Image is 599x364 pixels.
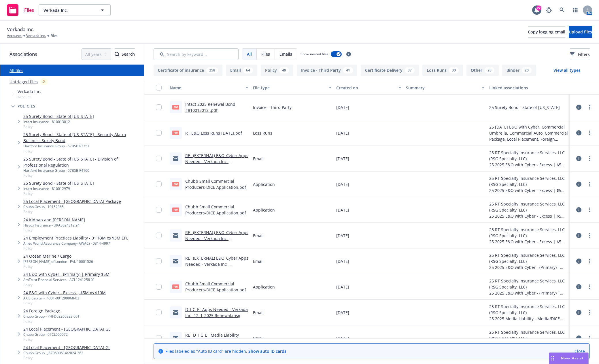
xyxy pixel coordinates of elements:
[336,85,395,91] div: Created on
[172,284,179,289] span: pdf
[154,48,239,60] input: Search by keyword...
[253,85,325,91] div: File type
[261,51,270,57] span: Files
[361,65,419,76] button: Certificate Delivery
[156,85,162,90] input: Select all
[172,105,179,109] span: pdf
[502,65,536,76] button: Binder
[536,5,541,11] div: 22
[251,81,334,95] button: File type
[23,113,94,119] a: 25 Surety Bond - State of [US_STATE]
[343,67,353,73] div: 41
[489,213,568,219] div: 25 2025 E&O with Cyber - Excess | $5M xs $10M
[556,4,568,16] a: Search
[23,217,85,223] a: 24 Kidnap and [PERSON_NAME]
[185,153,248,170] a: RE_ (EXTERNAL) E&O_Cyber Apps Needed - Verkada Inc_ 12_1_2025 Renewal.msg
[561,356,584,361] span: Nova Assist
[336,335,349,341] span: [DATE]
[185,332,239,350] a: RE_ D_I_C_E__Media Liability Apps Needed - Verkada Inc_ 12_1_2025 Renewal.msg
[253,335,264,341] span: Email
[485,67,494,73] div: 28
[115,49,135,60] div: Search
[23,241,128,246] div: Allied World Assurance Company (AWAC) - 0314-4997
[586,206,593,213] a: more
[253,130,272,136] span: Loss Runs
[167,81,251,95] button: Name
[156,207,162,213] input: Toggle Row Selected
[336,156,349,162] span: [DATE]
[23,144,142,148] div: Hartford Insurance Group - 57BSBIR3751
[10,50,37,58] span: Associations
[23,326,110,332] a: 24 Local Placement - [GEOGRAPHIC_DATA] GL
[10,79,38,85] a: Untriaged files
[570,4,581,16] a: Switch app
[522,67,532,73] div: 20
[206,67,218,73] div: 258
[7,26,34,33] span: Verkada Inc.
[586,283,593,290] a: more
[156,130,162,136] input: Toggle Row Selected
[23,204,121,209] div: Chubb Group - 10152365
[23,355,110,360] span: Policy
[23,350,110,355] div: Chubb Group - JAZ0500514/2024-382
[489,201,568,213] div: 25 RT Specialty Insurance Services, LLC (RSG Specialty, LLC)
[247,51,252,57] span: All
[23,156,142,168] a: 25 Surety Bond - State of [US_STATE] - Division of Professional Regulation
[253,284,275,290] span: Application
[543,4,555,16] a: Report a Bug
[185,307,248,318] a: D_I_C_E_ Apps Needed - Verkada Inc_ 12_1_2025 Renewal.msg
[23,308,80,314] a: 24 Foreign Package
[18,88,41,95] span: Verkada Inc.
[23,173,142,178] span: Policy
[23,223,85,228] div: Hiscox Insurance - UKA3024312.24
[544,65,590,76] button: View all types
[23,282,109,287] span: Policy
[5,2,36,18] a: Files
[466,65,499,76] button: Other
[23,332,110,337] div: Chubb Group - 07CL000072
[156,310,162,315] input: Toggle Row Selected
[172,131,179,135] span: pdf
[156,335,162,341] input: Toggle Row Selected
[253,233,264,239] span: Email
[23,186,94,191] div: Intact Insurance - 810012979
[23,149,142,154] span: Policy
[253,156,264,162] span: Email
[336,284,349,290] span: [DATE]
[10,68,23,73] a: All files
[23,296,106,301] div: AXIS Capital - P-001-001299968-02
[549,352,589,364] button: Nova Assist
[586,232,593,239] a: more
[449,67,459,73] div: 30
[50,33,58,38] span: Files
[23,209,121,214] span: Policy
[23,301,106,305] span: Policy
[18,105,36,108] span: Policies
[185,204,246,216] a: Chubb Small Commercial Producers-DICE Application.pdf
[489,85,568,91] div: Linked associations
[170,85,242,91] div: Name
[156,284,162,290] input: Toggle Row Selected
[586,335,593,342] a: more
[23,314,80,319] div: Chubb Group - PHFD02260323 001
[23,277,109,282] div: AmTrust Financial Services - ACL1241256 01
[156,258,162,264] input: Toggle Row Selected
[279,51,292,57] span: Emails
[489,278,568,290] div: 25 RT Specialty Insurance Services, LLC (RSG Specialty, LLC)
[489,187,568,193] div: 25 2025 E&O with Cyber - Excess | $5M xs $5M
[23,319,80,324] span: Policy
[23,131,142,144] a: 25 Surety Bond - State of [US_STATE] - Security Alarm Business Surety Bond
[586,309,593,316] a: more
[7,33,22,38] a: Accounts
[586,258,593,265] a: more
[248,348,286,354] a: Show auto ID cards
[253,181,275,187] span: Application
[336,130,349,136] span: [DATE]
[489,316,568,322] div: 25 2025 Media Liability - Media/DICE $350K
[297,65,357,76] button: Invoice - Third Party
[26,33,46,38] a: Verkada Inc.
[422,65,463,76] button: Loss Runs
[243,67,253,73] div: 64
[334,81,403,95] button: Created on
[23,290,106,296] a: 24 E&O with Cyber - Excess | $5M xs $10M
